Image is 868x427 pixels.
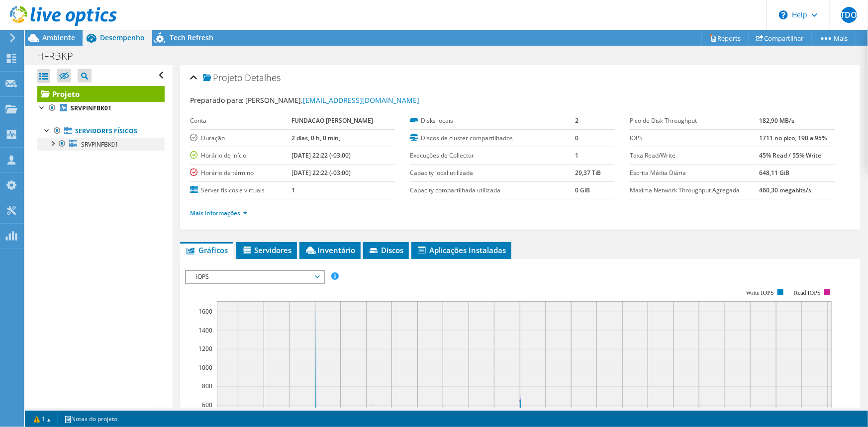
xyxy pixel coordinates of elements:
[190,133,291,143] label: Duração
[410,151,576,161] label: Execuções de Collector
[291,134,340,142] b: 2 dias, 0 h, 0 min,
[576,186,590,194] b: 0 GiB
[759,169,789,177] b: 648,11 GiB
[190,116,291,126] label: Conta
[37,125,165,138] a: Servidores físicos
[779,10,788,19] svg: \n
[746,289,774,296] text: Write IOPS
[71,104,111,112] b: SRVPINFBK01
[198,307,212,316] text: 1600
[291,186,295,194] b: 1
[410,116,576,126] label: Disks locais
[57,413,124,425] a: Notas do projeto
[32,51,89,62] h1: HFRBKP
[630,151,759,161] label: Taxa Read/Write
[576,151,579,160] b: 1
[203,73,243,83] span: Projeto
[416,245,506,255] span: Aplicações Instaladas
[202,382,212,390] text: 800
[630,185,759,195] label: Maxima Network Throughput Agregada
[190,168,291,178] label: Horário de término
[245,72,281,84] span: Detalhes
[811,30,856,46] a: Mais
[198,363,212,372] text: 1000
[291,116,373,125] b: FUNDACAO [PERSON_NAME]
[841,7,857,23] span: JTDOJ
[759,186,811,194] b: 460,30 megabits/s
[37,86,165,102] a: Projeto
[701,30,749,46] a: Reports
[42,33,75,42] span: Ambiente
[303,95,420,105] a: [EMAIL_ADDRESS][DOMAIN_NAME]
[246,95,420,105] span: [PERSON_NAME],
[190,151,291,161] label: Horário de início
[81,140,118,149] span: SRVPINFBK01
[759,151,821,160] b: 45% Read / 55% Write
[291,169,351,177] b: [DATE] 22:22 (-03:00)
[410,168,576,178] label: Capacity local utilizada
[576,116,579,125] b: 2
[27,413,58,425] a: 1
[185,245,228,255] span: Gráficos
[304,245,356,255] span: Inventário
[794,289,821,296] text: Read IOPS
[190,209,248,217] a: Mais informações
[630,168,759,178] label: Escrita Média Diária
[291,151,351,160] b: [DATE] 22:22 (-03:00)
[759,134,827,142] b: 1711 no pico, 190 a 95%
[576,134,579,142] b: 0
[198,326,212,335] text: 1400
[368,245,404,255] span: Discos
[576,169,601,177] b: 29,37 TiB
[630,133,759,143] label: IOPS
[410,133,576,143] label: Discos de cluster compartilhados
[191,271,319,283] span: IOPS
[202,401,212,409] text: 600
[630,116,759,126] label: Pico de Disk Throughput
[190,185,291,195] label: Server físicos e virtuais
[37,102,165,115] a: SRVPINFBK01
[749,30,812,46] a: Compartilhar
[37,138,165,151] a: SRVPINFBK01
[241,245,292,255] span: Servidores
[100,33,145,42] span: Desempenho
[759,116,794,125] b: 182,90 MB/s
[198,344,212,353] text: 1200
[190,95,244,105] label: Preparado para:
[170,33,213,42] span: Tech Refresh
[410,185,576,195] label: Capacity compartilhada utilizada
